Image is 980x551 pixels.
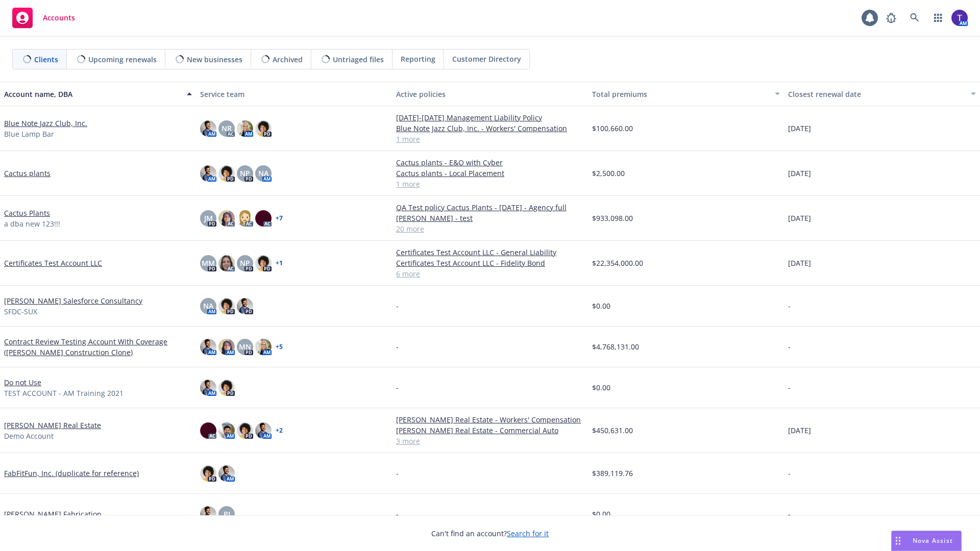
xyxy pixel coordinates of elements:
[396,425,584,436] a: [PERSON_NAME] Real Estate - Commercial Auto
[592,425,633,436] span: $450,631.00
[239,341,251,352] span: MN
[396,414,584,425] a: [PERSON_NAME] Real Estate - Workers' Compensation
[4,431,54,441] span: Demo Account
[333,54,384,65] span: Untriaged files
[200,506,216,522] img: photo
[396,213,584,223] a: [PERSON_NAME] - test
[4,218,60,229] span: a dba new 123!!!
[4,306,37,317] span: SFDC-SUX
[218,210,235,227] img: photo
[592,468,633,479] span: $389,119.76
[255,255,272,271] img: photo
[396,89,584,99] div: Active policies
[788,123,811,134] span: [DATE]
[396,300,399,311] span: -
[222,123,232,134] span: NR
[396,268,584,279] a: 6 more
[507,529,549,538] a: Search for it
[588,82,784,106] button: Total premiums
[396,436,584,446] a: 3 more
[592,168,625,179] span: $2,500.00
[396,509,399,519] span: -
[196,82,392,106] button: Service team
[788,468,791,479] span: -
[218,422,235,439] img: photo
[788,258,811,268] span: [DATE]
[200,89,388,99] div: Service team
[951,10,968,26] img: photo
[187,54,242,65] span: New businesses
[204,213,213,223] span: JM
[784,82,980,106] button: Closest renewal date
[396,247,584,258] a: Certificates Test Account LLC - General Liability
[396,179,584,189] a: 1 more
[396,341,399,352] span: -
[913,536,953,545] span: Nova Assist
[203,300,213,311] span: NA
[4,388,124,398] span: TEST ACCOUNT - AM Training 2021
[396,468,399,479] span: -
[4,377,41,388] a: Do not Use
[788,341,791,352] span: -
[431,528,549,539] span: Can't find an account?
[237,120,253,137] img: photo
[200,120,216,137] img: photo
[237,210,253,227] img: photo
[904,8,925,28] a: Search
[218,465,235,482] img: photo
[4,468,139,479] a: FabFitFun, Inc. (duplicate for reference)
[200,465,216,482] img: photo
[4,129,54,139] span: Blue Lamp Bar
[200,380,216,396] img: photo
[788,213,811,223] span: [DATE]
[4,89,181,99] div: Account name, DBA
[240,168,250,179] span: NP
[200,422,216,439] img: photo
[4,208,50,218] a: Cactus Plants
[788,382,791,393] span: -
[4,420,101,431] a: [PERSON_NAME] Real Estate
[592,300,610,311] span: $0.00
[218,298,235,314] img: photo
[592,89,769,99] div: Total premiums
[788,89,965,99] div: Closest renewal date
[788,509,791,519] span: -
[881,8,901,28] a: Report a Bug
[202,258,215,268] span: MM
[396,123,584,134] a: Blue Note Jazz Club, Inc. - Workers' Compensation
[218,339,235,355] img: photo
[224,509,230,519] span: PJ
[200,165,216,182] img: photo
[788,425,811,436] span: [DATE]
[396,202,584,213] a: QA Test policy Cactus Plants - [DATE] - Agency full
[396,168,584,179] a: Cactus plants - Local Placement
[396,157,584,168] a: Cactus plants - E&O with Cyber
[240,258,250,268] span: NP
[200,339,216,355] img: photo
[4,118,87,129] a: Blue Note Jazz Club, Inc.
[237,298,253,314] img: photo
[4,509,102,519] a: [PERSON_NAME] Fabrication
[392,82,588,106] button: Active policies
[396,382,399,393] span: -
[4,258,102,268] a: Certificates Test Account LLC
[4,295,142,306] a: [PERSON_NAME] Salesforce Consultancy
[4,168,51,179] a: Cactus plants
[255,210,272,227] img: photo
[4,336,192,358] a: Contract Review Testing Account With Coverage ([PERSON_NAME] Construction Clone)
[218,380,235,396] img: photo
[396,134,584,144] a: 1 more
[401,54,435,64] span: Reporting
[276,344,283,350] a: + 5
[396,258,584,268] a: Certificates Test Account LLC - Fidelity Bond
[237,422,253,439] img: photo
[255,339,272,355] img: photo
[452,54,521,64] span: Customer Directory
[88,54,157,65] span: Upcoming renewals
[928,8,948,28] a: Switch app
[396,112,584,123] a: [DATE]-[DATE] Management Liability Policy
[43,14,75,22] span: Accounts
[255,120,272,137] img: photo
